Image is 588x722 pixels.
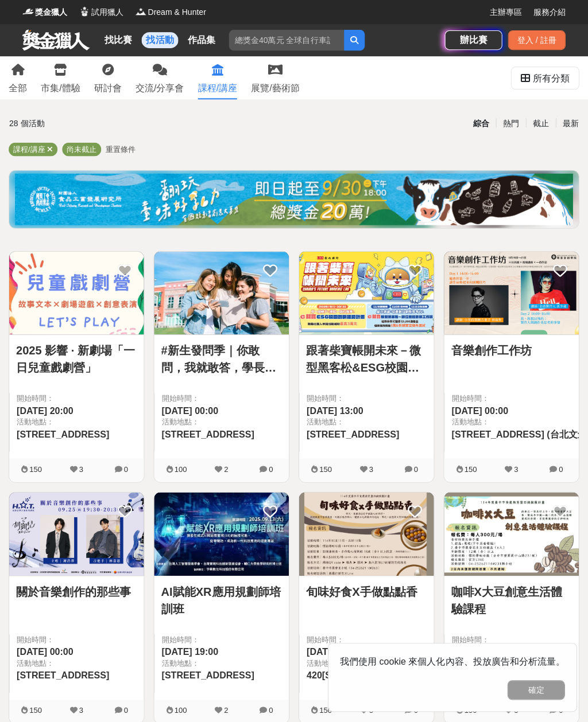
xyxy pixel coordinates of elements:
div: 所有分類 [532,67,569,90]
span: [DATE] 15:00 [307,646,363,655]
span: 活動地點： [162,416,282,427]
span: [DATE] 20:00 [17,405,73,415]
span: [DATE] 00:00 [17,646,73,655]
div: 熱門 [496,114,525,134]
div: 交流/分享會 [136,81,184,95]
span: 開始時間： [17,392,137,404]
a: Cover Image [444,251,578,334]
a: Cover Image [10,251,144,334]
span: 開始時間： [451,392,571,404]
a: 服務介紹 [533,6,565,18]
span: 3 [79,705,83,713]
span: 150 [319,705,332,713]
span: [DATE] 00:00 [451,405,508,415]
span: 開始時間： [307,633,427,645]
span: 3 [513,464,517,473]
span: 課程/講座 [14,145,46,153]
a: 全部 [9,56,28,99]
span: [STREET_ADDRESS] [162,429,254,439]
span: 重置條件 [106,145,136,153]
span: 100 [175,705,187,713]
span: [DATE] 13:00 [307,405,363,415]
a: 市集/體驗 [41,56,80,99]
span: 100 [175,464,187,473]
span: 3 [369,464,373,473]
span: 0 [413,705,417,713]
span: 420[STREET_ADDRESS] [307,669,415,679]
span: 2 [224,464,228,473]
span: 0 [124,705,128,713]
input: 總獎金40萬元 全球自行車設計比賽 [229,30,344,50]
span: 活動地點： [162,657,282,668]
a: Logo試用獵人 [79,6,124,18]
img: Cover Image [10,251,144,334]
a: Cover Image [444,491,578,575]
a: 旬味好食X手做點點香 [306,582,427,599]
span: 活動地點： [17,657,137,668]
span: [STREET_ADDRESS] [162,669,254,679]
a: #新生發問季｜你敢問，我就敢答，學長姐來幫你撐腰 [161,341,282,376]
a: 辦比賽 [444,30,502,50]
span: 活動地點： [17,416,137,427]
span: 0 [558,464,562,473]
span: 開始時間： [162,633,282,645]
a: AI賦能XR應用規劃師培訓班 [161,582,282,616]
div: 最新 [555,114,585,134]
span: 2 [224,705,228,713]
a: 咖啡X大豆創意生活體驗課程 [451,582,571,616]
span: 0 [558,705,562,713]
span: [DATE] 19:00 [162,646,218,655]
img: Logo [136,6,147,17]
span: 試用獵人 [92,6,124,18]
a: 關於音樂創作的那些事 [17,582,137,599]
span: 0 [124,464,128,473]
span: 開始時間： [451,633,571,645]
a: 作品集 [183,32,220,48]
img: Cover Image [444,251,578,334]
span: 開始時間： [17,633,137,645]
a: 主辦專區 [489,6,521,18]
span: 150 [30,464,42,473]
span: 3 [369,705,373,713]
div: 展覽/藝術節 [251,81,299,95]
span: Dream & Hunter [148,6,206,18]
span: 3 [79,464,83,473]
a: 跟著柴寶帳開未來－微型黑客松&ESG校園補助 [306,341,427,376]
span: 150 [319,464,332,473]
a: 展覽/藝術節 [251,56,299,99]
img: Logo [23,6,34,17]
a: Cover Image [299,251,434,334]
a: LogoDream & Hunter [136,6,206,18]
a: 找比賽 [100,32,137,48]
span: [STREET_ADDRESS] [17,669,110,679]
span: 150 [464,464,477,473]
span: 開始時間： [307,392,427,404]
a: 2025 影響 · 新劇場「一日兒童戲劇營」 [17,341,137,376]
div: 登入 / 註冊 [508,30,565,50]
span: 150 [464,705,477,713]
div: 市集/體驗 [41,81,80,95]
span: 活動地點： [307,416,427,427]
img: ea6d37ea-8c75-4c97-b408-685919e50f13.jpg [16,173,572,225]
a: Cover Image [299,491,434,575]
div: 研討會 [94,81,122,95]
img: Cover Image [154,251,289,334]
span: 0 [269,705,273,713]
a: Logo獎金獵人 [23,6,68,18]
div: 截止 [525,114,555,134]
a: Cover Image [154,491,289,575]
a: 研討會 [94,56,122,99]
a: Cover Image [10,491,144,575]
div: 綜合 [466,114,496,134]
img: Cover Image [299,251,434,334]
span: 開始時間： [162,392,282,404]
span: 獎金獵人 [36,6,68,18]
div: 課程/講座 [198,81,237,95]
img: Cover Image [10,491,144,574]
span: 0 [269,464,273,473]
span: 活動地點： [307,657,427,668]
a: 課程/講座 [198,56,237,99]
span: [STREET_ADDRESS] [307,429,399,439]
span: 我們使用 cookie 來個人化內容、投放廣告和分析流量。 [340,655,564,665]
